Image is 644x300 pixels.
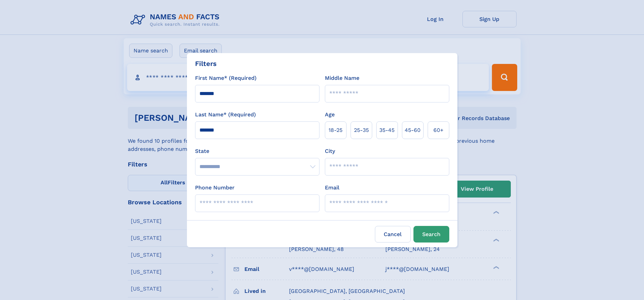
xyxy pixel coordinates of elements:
[195,111,256,119] label: Last Name* (Required)
[325,111,335,119] label: Age
[195,147,319,155] label: State
[195,59,217,69] div: Filters
[433,126,444,134] span: 60+
[325,147,335,155] label: City
[405,126,421,134] span: 45‑60
[325,74,359,82] label: Middle Name
[354,126,369,134] span: 25‑35
[413,226,449,243] button: Search
[325,184,339,192] label: Email
[195,184,235,192] label: Phone Number
[375,226,411,243] label: Cancel
[379,126,395,134] span: 35‑45
[195,74,257,82] label: First Name* (Required)
[329,126,342,134] span: 18‑25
